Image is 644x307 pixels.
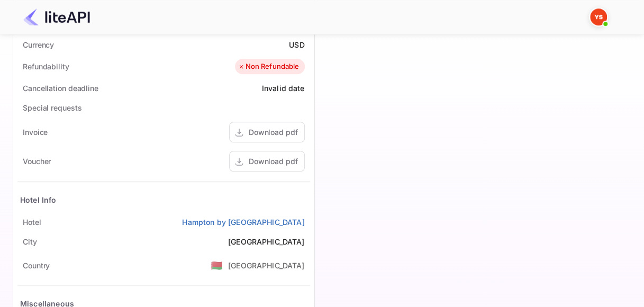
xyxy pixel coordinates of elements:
[23,83,98,94] div: Cancellation deadline
[228,236,305,247] div: [GEOGRAPHIC_DATA]
[23,260,50,271] div: Country
[23,156,51,167] div: Voucher
[23,39,54,50] div: Currency
[228,260,305,271] div: [GEOGRAPHIC_DATA]
[23,236,37,247] div: City
[249,127,298,138] div: Download pdf
[590,8,607,25] img: Yandex Support
[211,256,223,275] span: United States
[23,216,41,228] div: Hotel
[20,194,57,205] div: Hotel Info
[289,39,304,50] div: USD
[23,102,81,113] div: Special requests
[249,156,298,167] div: Download pdf
[238,61,299,72] div: Non Refundable
[23,61,69,72] div: Refundability
[182,216,304,228] a: Hampton by [GEOGRAPHIC_DATA]
[23,8,90,25] img: LiteAPI Logo
[23,127,48,138] div: Invoice
[262,83,305,94] div: Invalid date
